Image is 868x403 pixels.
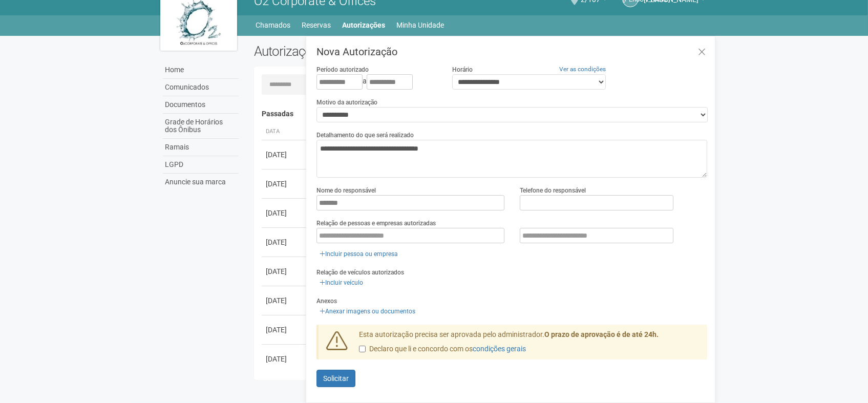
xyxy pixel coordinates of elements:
a: Comunicados [163,79,239,96]
label: Anexos [316,296,337,306]
div: [DATE] [266,179,304,189]
div: [DATE] [266,325,304,335]
a: condições gerais [473,345,526,353]
a: Chamados [256,18,291,32]
a: Autorizações [343,18,386,32]
h2: Autorizações [254,44,473,59]
button: Solicitar [316,370,355,387]
div: [DATE] [266,266,304,277]
a: Ramais [163,139,239,156]
label: Motivo da autorização [316,98,377,107]
a: Incluir pessoa ou empresa [316,248,401,260]
th: Data [262,123,308,140]
label: Período autorizado [316,65,369,74]
div: a [316,74,436,90]
label: Detalhamento do que será realizado [316,131,414,140]
label: Relação de pessoas e empresas autorizadas [316,219,436,228]
a: Home [163,61,239,79]
div: [DATE] [266,295,304,306]
label: Declaro que li e concordo com os [359,344,526,354]
h4: Passadas [262,110,701,118]
span: Solicitar [323,374,349,383]
label: Telefone do responsável [520,186,586,195]
div: [DATE] [266,208,304,218]
a: Grade de Horários dos Ônibus [163,114,239,139]
a: Anuncie sua marca [163,174,239,190]
div: [DATE] [266,150,304,160]
label: Horário [452,65,473,74]
input: Declaro que li e concordo com oscondições gerais [359,346,366,352]
label: Relação de veículos autorizados [316,268,404,277]
a: Ver as condições [559,66,606,73]
a: Anexar imagens ou documentos [316,306,418,317]
a: Documentos [163,96,239,114]
div: Esta autorização precisa ser aprovada pelo administrador. [351,330,708,359]
a: Minha Unidade [397,18,444,32]
h3: Nova Autorização [316,47,707,57]
strong: O prazo de aprovação é de até 24h. [544,330,659,338]
div: [DATE] [266,237,304,247]
div: [DATE] [266,354,304,364]
a: Reservas [302,18,331,32]
a: LGPD [163,156,239,174]
label: Nome do responsável [316,186,376,195]
a: Incluir veículo [316,277,366,288]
